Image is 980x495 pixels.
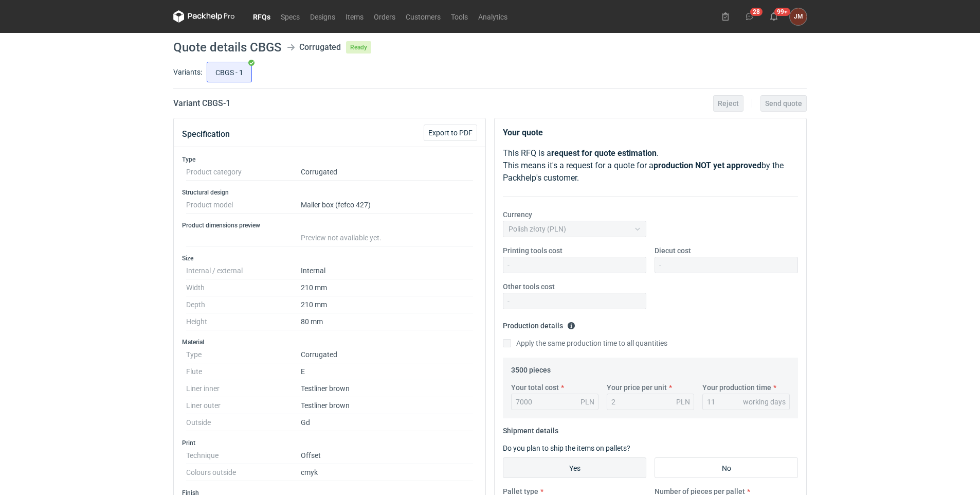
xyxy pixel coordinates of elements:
label: Do you plan to ship the items on pallets? [503,444,630,452]
button: Specification [182,122,230,147]
button: JM [790,8,807,25]
dd: Corrugated [301,164,473,181]
p: This RFQ is a . This means it's a request for a quote for a by the Packhelp's customer. [503,147,798,184]
h3: Product dimensions preview [182,221,477,229]
span: Reject [718,100,739,107]
label: Printing tools cost [503,245,562,256]
legend: Production details [503,317,575,330]
label: Your price per unit [607,382,667,393]
dt: Liner inner [186,380,301,397]
a: Analytics [473,10,513,23]
dt: Width [186,279,301,296]
dd: Mailer box (fefco 427) [301,197,473,214]
span: Ready [346,41,371,54]
dt: Product category [186,164,301,181]
dt: Depth [186,296,301,313]
label: Your total cost [511,382,559,393]
h2: Variant CBGS - 1 [173,97,230,110]
div: JOANNA MOCZAŁA [790,8,807,25]
dt: Type [186,346,301,363]
h3: Print [182,439,477,447]
strong: Your quote [503,128,543,137]
label: CBGS - 1 [207,62,252,82]
dd: Gd [301,414,473,431]
dd: Testliner brown [301,397,473,414]
a: Customers [401,10,446,23]
dt: Flute [186,363,301,380]
legend: 3500 pieces [511,362,551,374]
dt: Height [186,313,301,330]
label: Apply the same production time to all quantities [503,338,667,348]
div: PLN [676,397,690,407]
dd: 80 mm [301,313,473,330]
div: PLN [580,397,594,407]
dd: cmyk [301,464,473,481]
dd: 210 mm [301,296,473,313]
dd: Corrugated [301,346,473,363]
button: Reject [713,95,743,112]
div: working days [743,397,786,407]
button: 99+ [766,8,782,25]
dd: Offset [301,447,473,464]
label: Variants: [173,67,202,77]
dt: Internal / external [186,262,301,279]
h1: Quote details CBGS [173,41,282,54]
dd: 210 mm [301,279,473,296]
a: Designs [305,10,340,23]
a: Specs [276,10,305,23]
button: Send quote [760,95,807,112]
dt: Colours outside [186,464,301,481]
dt: Outside [186,414,301,431]
div: Corrugated [299,41,341,54]
a: Tools [446,10,473,23]
label: Currency [503,209,532,220]
label: Diecut cost [655,245,691,256]
dt: Technique [186,447,301,464]
a: Items [340,10,369,23]
h3: Material [182,338,477,346]
strong: production NOT yet approved [654,161,761,170]
button: 28 [741,8,758,25]
strong: request for quote estimation [551,148,657,158]
h3: Type [182,155,477,164]
label: Other tools cost [503,281,555,292]
dt: Liner outer [186,397,301,414]
h3: Size [182,254,477,262]
h3: Structural design [182,188,477,197]
button: Export to PDF [424,125,477,141]
a: RFQs [248,10,276,23]
dd: Internal [301,262,473,279]
dd: Testliner brown [301,380,473,397]
label: Your production time [702,382,771,393]
dt: Product model [186,197,301,214]
span: Preview not available yet. [301,234,382,242]
a: Orders [369,10,401,23]
span: Send quote [765,100,802,107]
legend: Shipment details [503,422,558,435]
span: Export to PDF [428,129,473,136]
svg: Packhelp Pro [173,10,235,23]
dd: E [301,363,473,380]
